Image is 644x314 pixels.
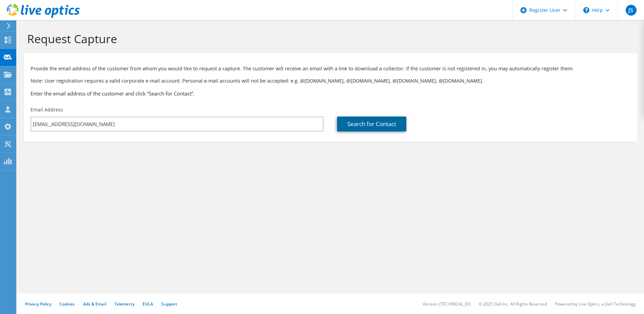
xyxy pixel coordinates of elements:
[337,117,406,132] a: Search for Contact
[31,106,63,113] label: Email Address
[161,301,177,307] a: Support
[479,301,547,307] li: © 2025 Dell Inc. All Rights Reserved
[583,7,589,13] svg: \n
[31,77,630,85] p: Note: User registration requires a valid corporate e-mail account. Personal e-mail accounts will ...
[31,65,630,72] p: Provide the email address of the customer from whom you would like to request a capture. The cust...
[423,301,471,307] li: Version: [TECHNICAL_ID]
[555,301,636,307] li: Powered by Live Optics, a Dell Technology
[626,5,637,16] span: JS
[114,301,134,307] a: Telemetry
[59,301,75,307] a: Cookies
[83,301,106,307] a: Ads & Email
[31,90,630,97] h3: Enter the email address of the customer and click “Search for Contact”.
[25,301,51,307] a: Privacy Policy
[27,32,630,46] h1: Request Capture
[143,301,153,307] a: EULA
